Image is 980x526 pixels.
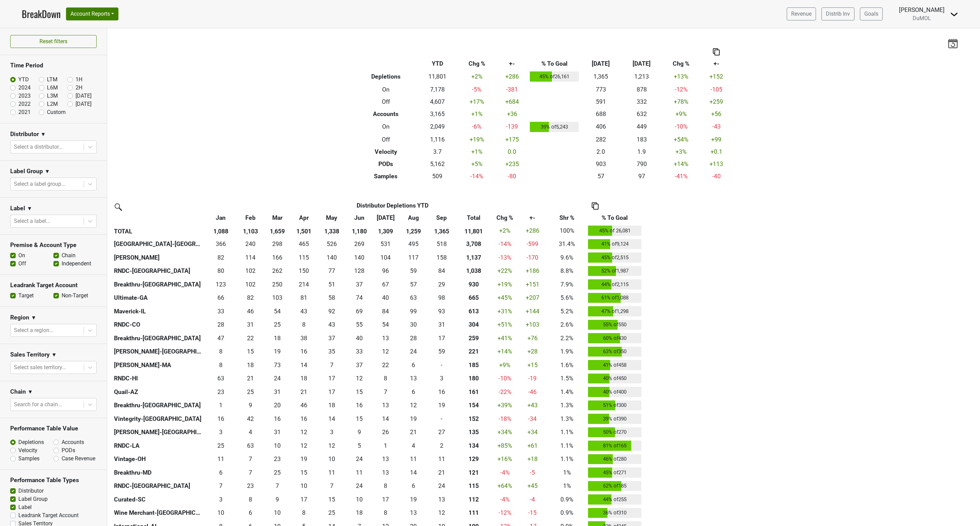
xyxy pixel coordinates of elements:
th: 613.166 [455,305,492,318]
td: 102.491 [238,278,264,291]
th: Depletions [355,70,417,83]
td: 1,365 [581,70,621,83]
button: Reset filters [10,35,97,48]
td: +19 % [458,133,496,146]
td: 465.334 [291,237,317,251]
td: 449 [621,120,662,134]
div: 96 [374,266,397,275]
button: Account Reports [66,7,118,20]
th: Chg % [458,57,496,70]
td: -14 % [458,170,496,182]
td: 45.5 [238,305,264,318]
div: 240 [239,240,262,248]
td: 495 [399,237,428,251]
div: 1,137 [457,253,491,262]
label: Off [18,260,26,268]
td: 51.335 [317,278,346,291]
label: Chain [62,251,76,260]
img: last_updated_date [948,38,958,48]
td: 42.5 [291,305,317,318]
th: 1136.502 [455,251,492,264]
td: 7.9% [548,278,587,291]
span: ▼ [45,167,50,176]
th: TOTAL [112,224,204,237]
td: -139 [496,120,528,134]
div: 84 [430,266,454,275]
div: 58 [319,293,345,302]
label: Non-Target [62,292,88,300]
td: 632 [621,108,662,120]
div: 57 [401,280,427,289]
div: [PERSON_NAME] [899,5,945,14]
td: 158.333 [428,251,455,264]
td: +152 [700,70,733,83]
div: 82 [239,293,262,302]
td: 7,178 [417,83,458,96]
td: 81.5 [238,291,264,305]
td: -40 [700,170,733,182]
td: 57 [581,170,621,182]
td: +5 % [458,158,496,170]
span: DuMOL [913,15,931,21]
td: -14 % [492,237,518,251]
th: Breakthru-[GEOGRAPHIC_DATA] [112,278,204,291]
div: 77 [319,266,345,275]
div: 104 [374,253,397,262]
td: 76.666 [317,264,346,278]
a: Distrib Inv [821,7,854,20]
span: +286 [526,227,539,234]
td: +3 % [662,146,700,158]
td: 591 [581,96,621,108]
td: 122.51 [204,278,238,291]
label: On [18,251,25,260]
label: 2024 [18,84,31,92]
td: 97 [621,170,662,182]
th: % To Goal [528,57,581,70]
td: +78 % [662,96,700,108]
td: 261.5 [264,264,291,278]
td: 3.7 [417,146,458,158]
img: filter [112,201,123,212]
label: YTD [18,76,29,84]
div: +186 [519,266,546,275]
td: 33.166 [204,305,238,318]
td: -6 % [458,120,496,134]
label: Custom [47,108,66,116]
td: -5 % [458,83,496,96]
th: 1,365 [428,224,455,237]
div: 40 [374,293,397,302]
td: +1 % [458,108,496,120]
td: 1,116 [417,133,458,146]
td: +14 % [662,158,700,170]
th: Velocity [355,146,417,158]
td: 39.5 [373,291,399,305]
img: Copy to clipboard [592,202,599,210]
td: +684 [496,96,528,108]
th: YTD [417,57,458,70]
td: +1 % [458,146,496,158]
div: 526 [319,240,345,248]
th: +- [496,57,528,70]
th: 1,338 [317,224,346,237]
th: Mar: activate to sort column ascending [264,212,291,224]
div: 1,038 [457,266,491,275]
div: 150 [293,266,315,275]
td: +113 [700,158,733,170]
div: 82 [206,253,236,262]
td: +13 % [662,70,700,83]
td: 114.167 [238,251,264,264]
label: Velocity [18,446,37,455]
th: On [355,120,417,134]
td: 2,049 [417,120,458,134]
td: 54.166 [264,305,291,318]
td: 117 [399,251,428,264]
th: [PERSON_NAME] [112,251,204,264]
td: -10 % [662,120,700,134]
label: PODs [62,446,75,455]
label: Label Group [18,495,48,503]
div: 102 [239,266,262,275]
td: -41 % [662,170,700,182]
td: 80.99 [291,291,317,305]
td: 509 [417,170,458,182]
td: 2.0 [581,146,621,158]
